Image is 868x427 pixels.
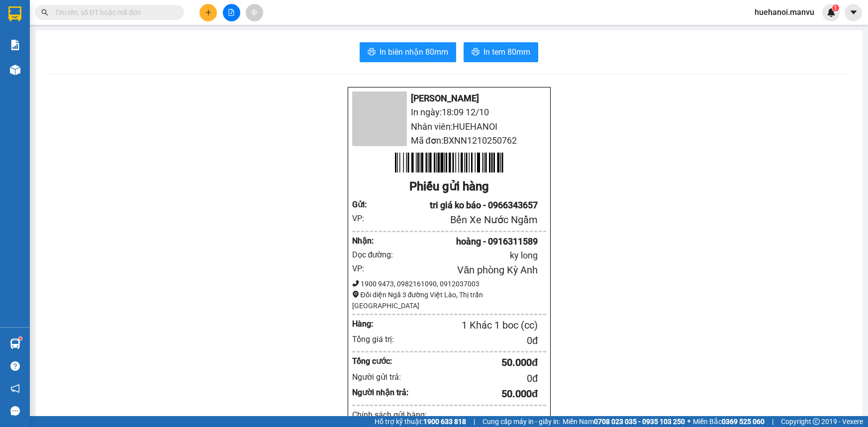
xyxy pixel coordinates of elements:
[352,289,546,311] div: Đối diện Ngã 3 đường Việt Lào, Thị trấn [GEOGRAPHIC_DATA]
[352,291,359,298] span: environment
[772,416,773,427] span: |
[352,278,546,289] div: 1900 9473, 0982161090, 0912037003
[352,105,546,119] li: In ngày: 18:09 12/10
[352,235,377,247] div: Nhận :
[246,4,263,21] button: aim
[10,384,20,393] span: notification
[251,9,258,16] span: aim
[408,371,538,386] div: 0 đ
[472,48,480,57] span: printer
[352,333,409,345] div: Tổng giá trị:
[376,235,538,249] div: hoàng - 0916311589
[352,177,546,196] div: Phiếu gửi hàng
[352,371,409,383] div: Người gửi trả:
[482,416,560,427] span: Cung cấp máy in - giấy in:
[832,4,839,11] sup: 1
[849,8,858,17] span: caret-down
[408,355,538,370] div: 50.000 đ
[352,318,392,330] div: Hàng:
[747,6,822,18] span: huehanoi.manvu
[834,4,837,11] span: 1
[352,212,377,225] div: VP:
[228,9,235,16] span: file-add
[483,46,530,58] span: In tem 80mm
[376,212,538,228] div: Bến Xe Nước Ngầm
[352,198,377,211] div: Gửi :
[352,386,409,399] div: Người nhận trả:
[41,9,48,16] span: search
[352,134,546,148] li: Mã đơn: BXNN1210250762
[352,249,401,261] div: Dọc đường:
[423,418,466,426] strong: 1900 633 818
[380,46,448,58] span: In biên nhận 80mm
[464,42,538,62] button: printerIn tem 80mm
[8,6,21,21] img: logo-vxr
[408,386,538,402] div: 50.000 đ
[10,65,20,75] img: warehouse-icon
[10,406,20,416] span: message
[199,4,217,21] button: plus
[376,198,538,212] div: tri giá ko báo - 0966343657
[375,416,466,427] span: Hỗ trợ kỹ thuật:
[352,280,359,287] span: phone
[352,91,546,105] li: [PERSON_NAME]
[474,416,475,427] span: |
[563,416,685,427] span: Miền Nam
[10,361,20,371] span: question-circle
[376,262,538,278] div: Văn phòng Kỳ Anh
[722,418,765,426] strong: 0369 525 060
[827,8,836,17] img: icon-new-feature
[392,318,538,333] div: 1 Khác 1 boc (cc)
[352,120,546,134] li: Nhân viên: HUEHANOI
[352,409,546,421] div: Chính sách gửi hàng:
[845,4,862,21] button: caret-down
[10,40,20,50] img: solution-icon
[19,337,22,340] sup: 1
[10,339,20,349] img: warehouse-icon
[693,416,765,427] span: Miền Bắc
[400,249,538,262] div: ky long
[205,9,212,16] span: plus
[594,418,685,426] strong: 0708 023 035 - 0935 103 250
[352,355,409,367] div: Tổng cước:
[360,42,456,62] button: printerIn biên nhận 80mm
[223,4,240,21] button: file-add
[408,333,538,348] div: 0 đ
[813,418,820,425] span: copyright
[687,420,690,424] span: ⚪️
[55,7,172,18] input: Tìm tên, số ĐT hoặc mã đơn
[368,48,376,57] span: printer
[352,262,377,275] div: VP:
